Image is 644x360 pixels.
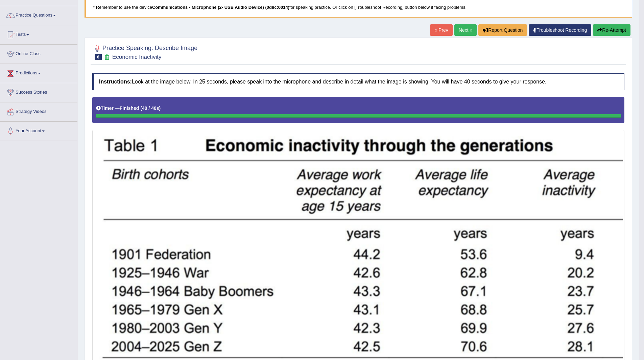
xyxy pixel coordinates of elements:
[0,102,77,119] a: Strategy Videos
[112,54,162,60] small: Economic Inactivity
[593,24,630,36] button: Re-Attempt
[0,45,77,62] a: Online Class
[140,105,142,111] b: (
[0,64,77,81] a: Predictions
[0,83,77,100] a: Success Stories
[0,25,77,42] a: Tests
[120,105,139,111] b: Finished
[159,105,161,111] b: )
[103,54,111,61] small: Exam occurring question
[142,105,159,111] b: 40 / 40s
[95,54,102,60] span: 6
[99,79,132,85] b: Instructions:
[529,24,591,36] a: Troubleshoot Recording
[0,122,77,139] a: Your Account
[152,5,289,10] b: Communications - Microphone (2- USB Audio Device) (0d8c:0014)
[0,6,77,23] a: Practice Questions
[92,73,624,90] h4: Look at the image below. In 25 seconds, please speak into the microphone and describe in detail w...
[454,24,477,36] a: Next »
[478,24,527,36] button: Report Question
[96,106,161,111] h5: Timer —
[430,24,452,36] a: « Prev
[92,43,197,60] h2: Practice Speaking: Describe Image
